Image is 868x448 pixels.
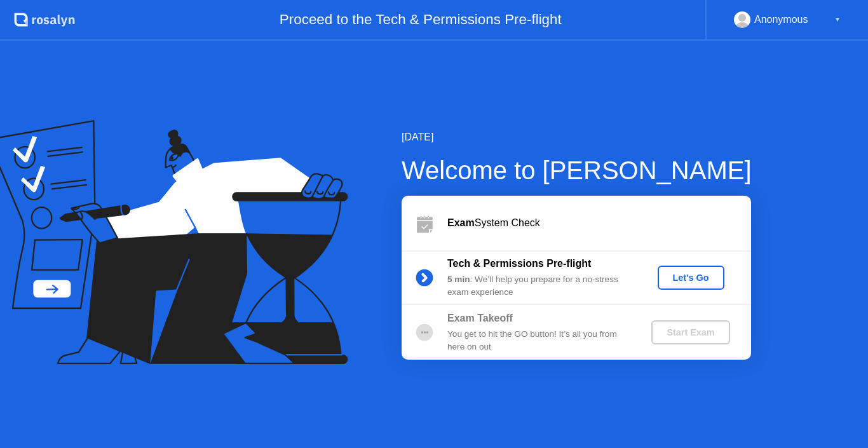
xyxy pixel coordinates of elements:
[834,11,841,28] div: ▼
[447,328,630,354] div: You get to hit the GO button! It’s all you from here on out
[402,130,752,145] div: [DATE]
[447,258,591,269] b: Tech & Permissions Pre-flight
[658,266,724,290] button: Let's Go
[447,217,475,228] b: Exam
[447,313,513,323] b: Exam Takeoff
[663,273,719,283] div: Let's Go
[402,151,752,189] div: Welcome to [PERSON_NAME]
[656,327,724,337] div: Start Exam
[651,320,729,344] button: Start Exam
[447,273,630,299] div: : We’ll help you prepare for a no-stress exam experience
[754,11,808,28] div: Anonymous
[447,215,751,231] div: System Check
[447,275,470,284] b: 5 min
